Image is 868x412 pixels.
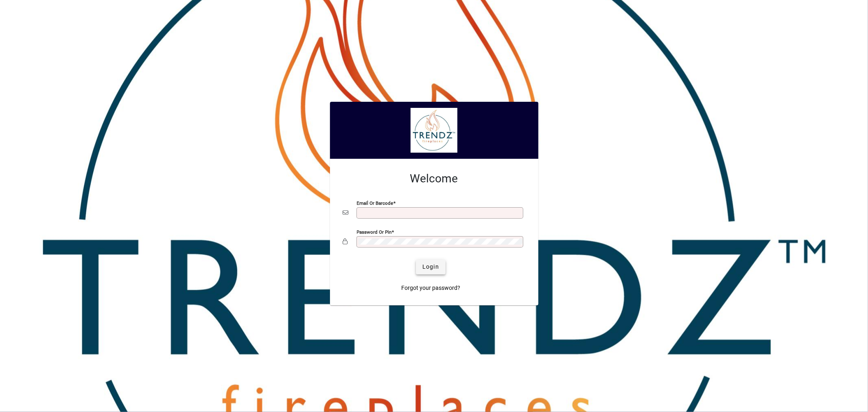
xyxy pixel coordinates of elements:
span: Login [422,263,439,271]
mat-label: Password or Pin [357,229,392,234]
span: Forgot your password? [401,284,460,292]
button: Login [416,260,446,274]
h2: Welcome [343,172,525,186]
mat-label: Email or Barcode [357,200,394,206]
a: Forgot your password? [398,281,464,296]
